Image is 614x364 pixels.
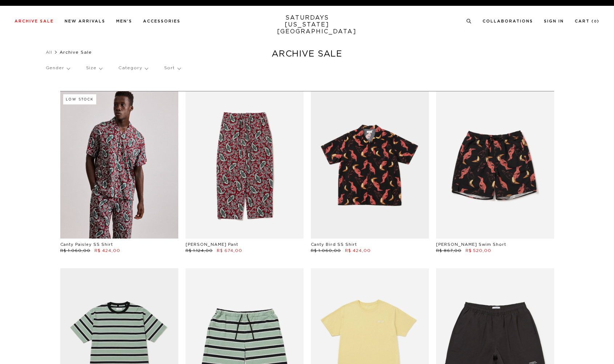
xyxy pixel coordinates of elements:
span: R$ 1.060,00 [311,249,341,253]
span: R$ 424,00 [94,249,120,253]
span: Archive Sale [60,50,92,54]
p: Sort [164,60,180,76]
a: Sign In [544,19,564,23]
div: Low Stock [63,94,96,104]
a: Canty Bird SS Shirt [311,243,357,247]
a: Cart (0) [575,19,599,23]
a: SATURDAYS[US_STATE][GEOGRAPHIC_DATA] [277,15,337,35]
p: Size [86,60,102,76]
a: Archive Sale [15,19,54,23]
a: All [46,50,52,54]
p: Category [118,60,148,76]
span: R$ 867,00 [436,249,461,253]
a: New Arrivals [65,19,105,23]
a: Collaborations [483,19,533,23]
a: [PERSON_NAME] Pant [186,243,238,247]
span: R$ 674,00 [217,249,242,253]
span: R$ 1.124,00 [186,249,213,253]
a: [PERSON_NAME] Swim Short [436,243,506,247]
span: R$ 1.060,00 [60,249,90,253]
a: Men's [116,19,132,23]
p: Gender [46,60,70,76]
a: Accessories [143,19,180,23]
span: R$ 520,00 [465,249,491,253]
small: 0 [594,20,597,23]
span: R$ 424,00 [345,249,371,253]
a: Canty Paisley SS Shirt [60,243,113,247]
